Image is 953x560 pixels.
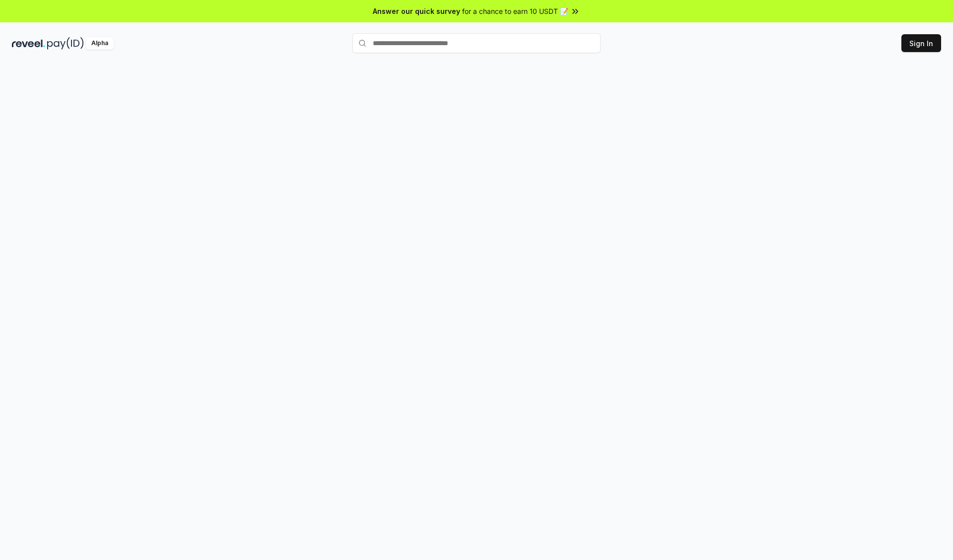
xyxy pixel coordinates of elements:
div: Alpha [86,37,114,50]
span: Answer our quick survey [373,6,460,16]
img: pay_id [47,37,84,50]
button: Sign In [901,34,941,52]
img: reveel_dark [12,37,45,50]
span: for a chance to earn 10 USDT 📝 [462,6,568,16]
